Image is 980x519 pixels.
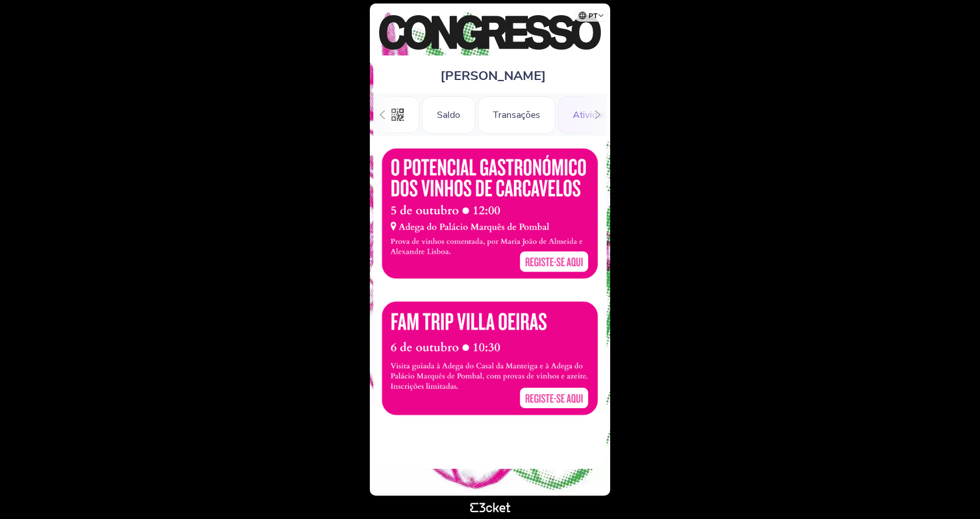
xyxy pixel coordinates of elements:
div: Transações [478,96,555,134]
img: 88f58e36e7104557a446fa72b188c76a.webp [379,148,601,281]
div: Saldo [422,96,475,134]
img: beddc097aac84b95876493c6de88dc83.webp [379,299,601,433]
span: [PERSON_NAME] [440,67,546,85]
a: Atividades [558,107,632,120]
a: Transações [478,107,555,120]
div: Atividades [558,96,632,134]
a: Saldo [422,107,475,120]
img: Congresso de Cozinha [379,15,601,50]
